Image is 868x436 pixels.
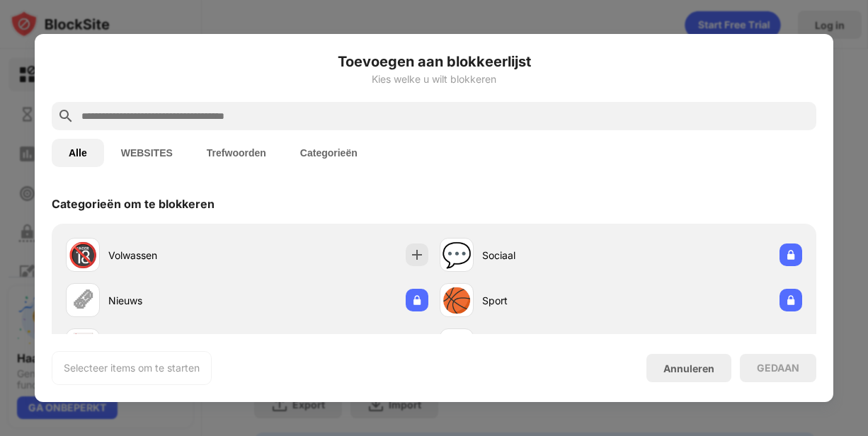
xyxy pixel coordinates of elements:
[68,241,98,270] div: 🔞
[283,139,375,167] button: Categorieën
[52,139,104,167] button: Alle
[64,361,200,375] div: Selecteer items om te starten
[52,197,215,211] div: Categorieën om te blokkeren
[442,241,472,270] div: 💬
[757,362,799,374] div: GEDAAN
[482,248,621,263] div: Sociaal
[108,293,247,308] div: Nieuws
[190,139,283,167] button: Trefwoorden
[68,331,98,360] div: 🃏
[71,286,95,315] div: 🗞
[442,286,472,315] div: 🏀
[663,362,714,374] div: Annuleren
[482,293,621,308] div: Sport
[52,74,816,85] div: Kies welke u wilt blokkeren
[104,139,190,167] button: WEBSITES
[52,51,816,72] h6: Toevoegen aan blokkeerlijst
[445,331,469,360] div: 🛍
[57,108,74,125] img: search.svg
[108,248,247,263] div: Volwassen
